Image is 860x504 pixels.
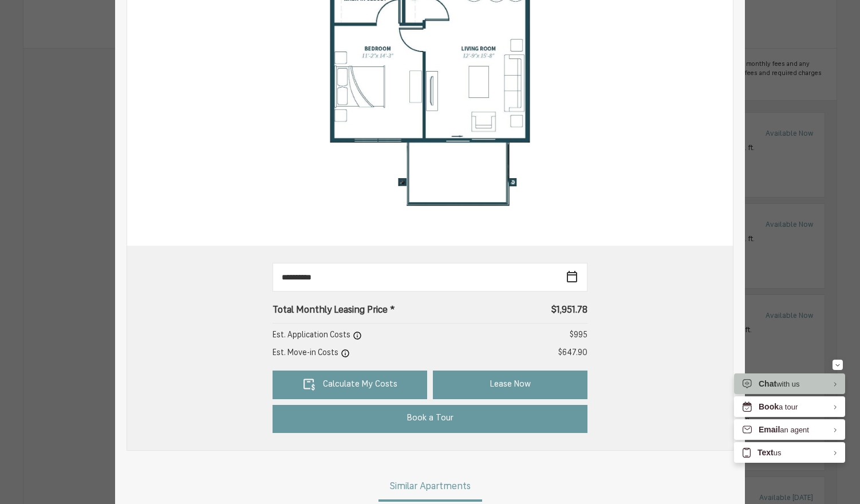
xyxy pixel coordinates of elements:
[273,303,395,317] p: Total Monthly Leasing Price *
[273,405,587,433] a: Book a Tour
[558,347,587,359] p: $647.90
[570,329,587,341] p: $995
[433,371,587,399] a: Lease Now
[378,474,482,502] a: View Similar Apartments
[551,303,587,317] p: $1,951.78
[407,412,453,426] span: Book a Tour
[273,371,427,399] a: Calculate My Costs
[273,347,350,359] p: Est. Move-in Costs
[273,329,362,341] p: Est. Application Costs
